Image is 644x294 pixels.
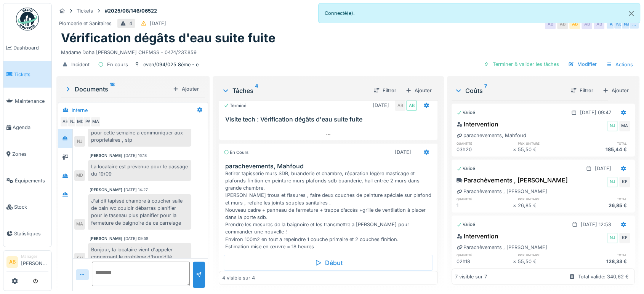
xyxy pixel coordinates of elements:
div: A [606,19,617,29]
div: KE [619,233,630,243]
div: 4 [129,20,132,27]
div: Terminé [224,102,247,109]
div: Ajouter [599,85,632,96]
div: even/094/025 8ème - e [143,61,199,68]
div: 185,44 € [574,146,630,153]
div: Documents [64,85,170,94]
div: Filtrer [567,85,596,96]
h6: prix unitaire [517,252,574,257]
div: NJ [607,177,618,187]
div: Ajouter [170,84,202,94]
a: Zones [3,141,51,168]
div: En cours [107,61,128,68]
div: [DATE] [395,149,411,156]
div: AB [557,19,568,29]
div: AB [594,19,604,29]
div: NJ [607,121,618,131]
div: MA [90,117,101,127]
div: Ajouter [402,85,435,96]
div: MA [619,121,630,131]
sup: 7 [484,86,487,95]
div: [DATE] [150,20,166,27]
span: Zones [12,150,48,158]
span: Agenda [13,124,48,131]
div: Retirer tapisserie murs SDB, buanderie et chambre, réparation légère masticage et plafonds finiti... [225,170,434,250]
div: 128,33 € [574,258,630,265]
div: Parachèvements , [PERSON_NAME] [457,188,547,195]
div: [DATE] 09:58 [124,236,148,241]
div: × [513,146,518,153]
div: En cours [224,149,248,156]
div: 7 visible sur 7 [455,273,487,280]
a: Maintenance [3,88,51,114]
div: [DATE] 12:53 [581,221,611,228]
a: Tickets [3,61,51,88]
a: Équipements [3,167,51,194]
h3: parachevements, Mahfoud [225,163,434,170]
div: PA [83,117,93,127]
div: [DATE] [595,165,611,172]
span: Statistiques [14,230,48,237]
div: 4 visible sur 4 [222,274,255,281]
div: Manager [21,254,48,259]
div: NJ [607,233,618,243]
h6: prix unitaire [517,197,574,201]
div: Validé [457,221,475,228]
div: 55,50 € [517,146,574,153]
a: AB Manager[PERSON_NAME] [6,254,48,272]
div: La locataire est prévenue pour le passage du 19/09 [88,160,191,181]
div: [PERSON_NAME] [90,187,122,193]
div: [DATE] 16:18 [124,153,147,158]
div: AB [395,100,405,111]
li: [PERSON_NAME] [21,254,48,270]
div: Modifier [565,59,600,69]
div: Parachèvements , [PERSON_NAME] [457,244,547,251]
button: Close [623,3,640,24]
div: Incident [71,61,90,68]
span: Dashboard [13,44,48,51]
div: MD [75,117,86,127]
a: Statistiques [3,220,51,247]
div: Validé [457,165,475,172]
div: Tickets [77,7,93,14]
div: MD [74,170,85,181]
div: NJ [621,19,632,29]
div: AB [545,19,556,29]
a: Agenda [3,114,51,141]
div: Mouad, voici une nouvelle intérvention pour cette semaine a communiquer aux proprietaires , stp [88,118,191,147]
div: Intervention [457,120,498,129]
li: AB [6,256,18,268]
div: × [513,258,518,265]
div: Terminer & valider les tâches [481,59,562,69]
div: [DATE] [373,102,389,109]
h1: Vérification dégâts d'eau suite fuite [61,31,276,45]
img: Badge_color-CXgf-gQk.svg [16,8,39,30]
div: Interne [72,107,88,114]
div: 03h20 [457,146,513,153]
span: Maintenance [15,97,48,105]
div: Filtrer [370,85,399,96]
div: KE [619,177,630,187]
a: Stock [3,194,51,220]
sup: 18 [110,85,115,94]
div: Madame Doha [PERSON_NAME] CHEMSS - 0474/237.859 [61,46,635,56]
span: Tickets [14,71,48,78]
div: NJ [74,136,85,147]
div: Bonjour, la locataire vient d'appeler concernant le problème d'humidité [88,243,191,264]
span: Stock [14,203,48,211]
div: MA [74,219,85,230]
span: Équipements [15,177,48,184]
div: AB [582,19,592,29]
div: 02h18 [457,258,513,265]
div: × [513,202,518,209]
div: Validé [457,109,475,116]
div: 1 [457,202,513,209]
div: AB [60,117,70,127]
div: 55,50 € [517,258,574,265]
div: KE [614,19,624,29]
div: AB [569,19,580,29]
div: 26,85 € [574,202,630,209]
div: EN [74,253,85,264]
div: Coûts [455,86,564,95]
h6: quantité [457,197,513,201]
